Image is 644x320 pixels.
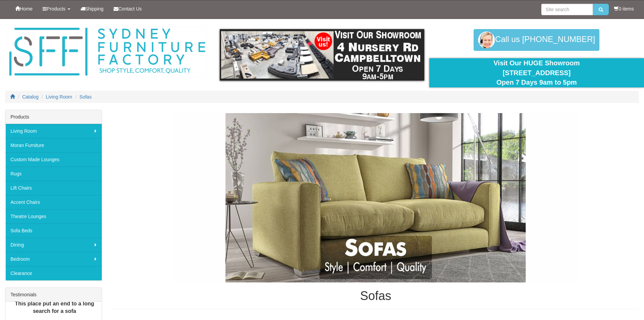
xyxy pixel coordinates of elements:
[5,138,102,152] a: Moran Furniture
[5,288,102,302] div: Testimonials
[5,195,102,209] a: Accent Chairs
[79,94,92,100] a: Sofas
[434,58,639,87] div: Visit Our HUGE Showroom [STREET_ADDRESS] Open 7 Days 9am to 5pm
[220,29,424,81] img: showroom.gif
[5,152,102,167] a: Custom Made Lounges
[46,94,72,100] a: Living Room
[20,6,32,12] span: Home
[75,0,109,17] a: Shipping
[5,209,102,223] a: Theatre Lounges
[5,252,102,266] a: Bedroom
[6,26,209,78] img: Sydney Furniture Factory
[109,0,147,17] a: Contact Us
[15,301,94,314] b: This place put an end to a long search for a sofa
[5,181,102,195] a: Lift Chairs
[10,0,38,17] a: Home
[112,289,639,303] h1: Sofas
[47,6,65,12] span: Products
[38,0,75,17] a: Products
[541,4,593,15] input: Site search
[22,94,39,100] a: Catalog
[118,6,142,12] span: Contact Us
[5,167,102,181] a: Rugs
[85,6,104,12] span: Shipping
[173,113,578,282] img: Sofas
[614,5,634,12] li: 0 items
[5,124,102,138] a: Living Room
[5,110,102,124] div: Products
[5,238,102,252] a: Dining
[5,223,102,238] a: Sofa Beds
[5,266,102,280] a: Clearance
